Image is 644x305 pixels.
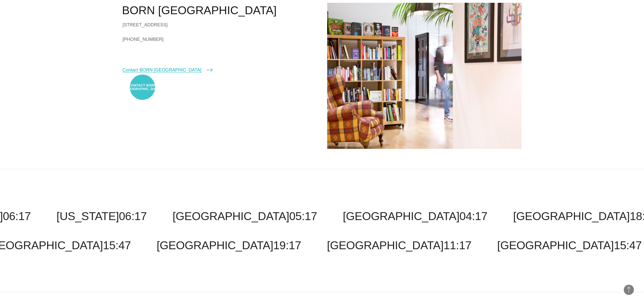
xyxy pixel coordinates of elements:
[289,210,317,223] span: 05:17
[119,210,147,223] span: 06:17
[614,239,642,252] span: 15:47
[173,210,317,223] a: [GEOGRAPHIC_DATA]05:17
[343,210,487,223] a: [GEOGRAPHIC_DATA]04:17
[460,210,487,223] span: 04:17
[122,21,317,29] div: [STREET_ADDRESS]
[103,239,131,252] span: 15:47
[122,66,212,74] a: Contact BORN [GEOGRAPHIC_DATA]
[157,239,301,252] a: [GEOGRAPHIC_DATA]19:17
[497,239,642,252] a: [GEOGRAPHIC_DATA]15:47
[3,210,31,223] span: 06:17
[122,3,317,18] h2: BORN [GEOGRAPHIC_DATA]
[327,239,471,252] a: [GEOGRAPHIC_DATA]11:17
[624,285,634,295] button: Back to Top
[273,239,301,252] span: 19:17
[444,239,471,252] span: 11:17
[56,210,147,223] a: [US_STATE]06:17
[122,35,317,43] a: [PHONE_NUMBER]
